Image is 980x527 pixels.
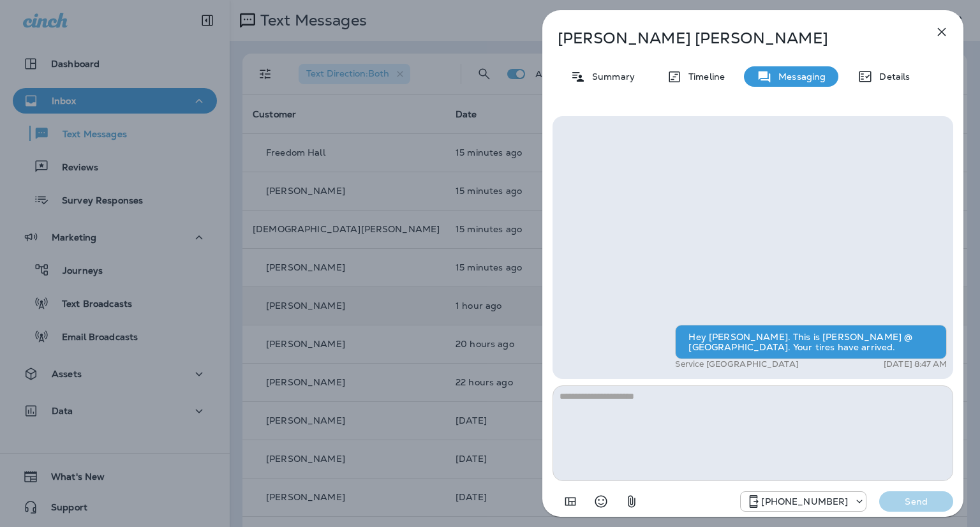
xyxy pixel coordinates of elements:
[761,496,848,507] p: [PHONE_NUMBER]
[586,71,635,82] p: Summary
[588,489,614,514] button: Select an emoji
[558,489,583,514] button: Add in a premade template
[675,325,947,359] div: Hey [PERSON_NAME]. This is [PERSON_NAME] @ [GEOGRAPHIC_DATA]. Your tires have arrived.
[558,29,906,47] p: [PERSON_NAME] [PERSON_NAME]
[873,71,910,82] p: Details
[741,494,866,509] div: +1 (918) 203-8556
[682,71,725,82] p: Timeline
[884,359,947,369] p: [DATE] 8:47 AM
[772,71,826,82] p: Messaging
[675,359,799,369] p: Service [GEOGRAPHIC_DATA]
